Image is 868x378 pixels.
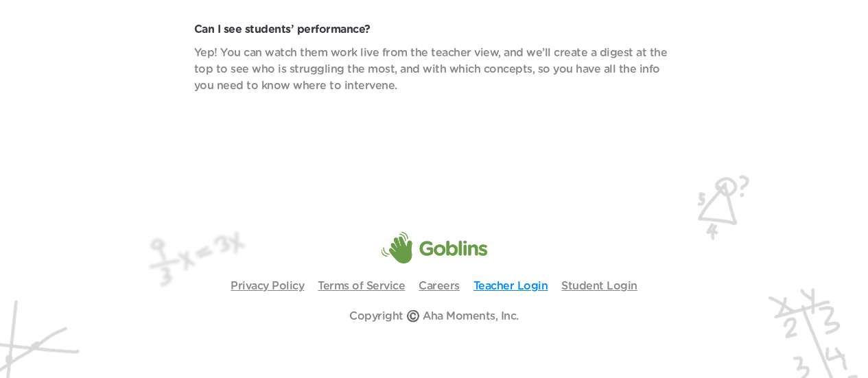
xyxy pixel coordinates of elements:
a: Student Login [561,281,637,292]
p: Can I see students’ performance? [194,21,675,38]
a: Teacher Login [473,281,548,292]
a: Privacy Policy [231,281,304,292]
p: Yep! You can watch them work live from the teacher view, and we’ll create a digest at the top to ... [194,45,675,94]
a: Terms of Service [318,281,405,292]
a: Careers [419,281,460,292]
p: Copyright ©️ Aha Moments, Inc. [349,308,519,324]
